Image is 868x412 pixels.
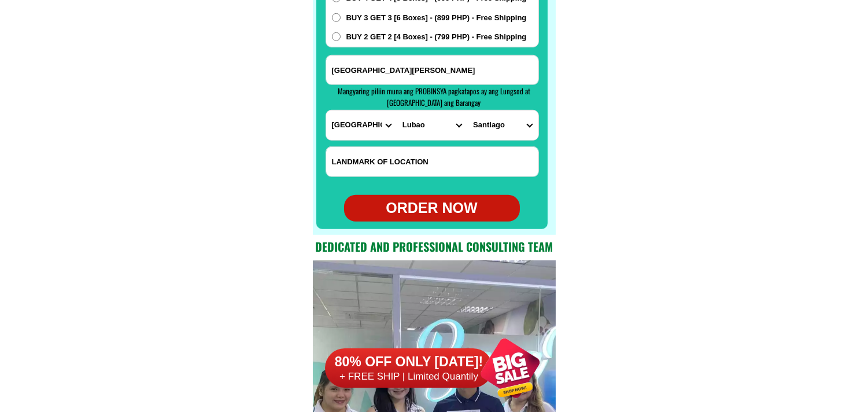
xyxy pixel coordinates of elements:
span: BUY 2 GET 2 [4 Boxes] - (799 PHP) - Free Shipping [346,31,527,43]
div: ORDER NOW [344,197,520,219]
select: Select commune [467,111,538,140]
select: Select province [326,111,397,140]
span: Mangyaring piliin muna ang PROBINSYA pagkatapos ay ang Lungsod at [GEOGRAPHIC_DATA] ang Barangay [338,85,530,108]
h6: + FREE SHIP | Limited Quantily [325,370,493,383]
select: Select district [397,111,467,140]
input: BUY 2 GET 2 [4 Boxes] - (799 PHP) - Free Shipping [332,32,341,41]
span: BUY 3 GET 3 [6 Boxes] - (899 PHP) - Free Shipping [346,12,527,24]
h2: Dedicated and professional consulting team [313,238,556,255]
input: Input address [326,56,538,84]
input: BUY 3 GET 3 [6 Boxes] - (899 PHP) - Free Shipping [332,13,341,22]
input: Input LANDMARKOFLOCATION [326,147,538,176]
h6: 80% OFF ONLY [DATE]! [325,354,493,371]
